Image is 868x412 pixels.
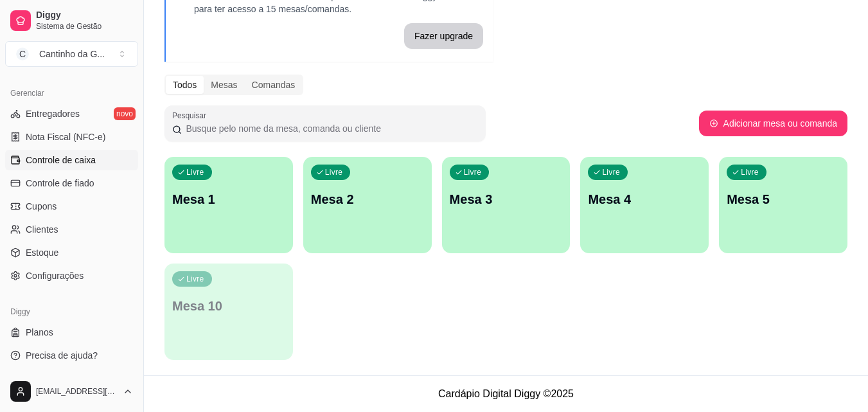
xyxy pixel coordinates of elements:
span: Entregadores [26,107,80,120]
a: Cupons [5,196,138,217]
div: Diggy [5,301,138,322]
span: Diggy [36,10,133,21]
div: Cantinho da G ... [39,48,105,60]
a: Controle de caixa [5,150,138,170]
button: Fazer upgrade [404,23,483,49]
button: LivreMesa 3 [442,157,571,253]
p: Livre [186,274,204,284]
button: LivreMesa 5 [719,157,847,253]
button: Adicionar mesa ou comanda [699,111,847,136]
button: [EMAIL_ADDRESS][DOMAIN_NAME] [5,376,138,407]
span: Configurações [26,269,84,282]
a: Estoque [5,242,138,263]
div: Comandas [245,76,303,94]
button: LivreMesa 2 [303,157,432,253]
input: Pesquisar [182,122,478,135]
p: Mesa 3 [450,190,563,208]
p: Livre [186,167,204,177]
p: Mesa 10 [172,297,285,315]
p: Livre [464,167,482,177]
span: [EMAIL_ADDRESS][DOMAIN_NAME] [36,386,118,397]
p: Livre [325,167,343,177]
span: Nota Fiscal (NFC-e) [26,130,105,143]
footer: Cardápio Digital Diggy © 2025 [144,375,868,412]
a: DiggySistema de Gestão [5,5,138,36]
a: Controle de fiado [5,173,138,193]
p: Mesa 5 [727,190,840,208]
button: LivreMesa 1 [164,157,293,253]
button: LivreMesa 4 [580,157,709,253]
a: Clientes [5,219,138,240]
p: Mesa 4 [588,190,701,208]
a: Precisa de ajuda? [5,345,138,366]
span: Controle de fiado [26,177,94,190]
a: Nota Fiscal (NFC-e) [5,127,138,147]
div: Todos [166,76,204,94]
span: C [16,48,29,60]
div: Gerenciar [5,83,138,103]
button: Select a team [5,41,138,67]
span: Planos [26,326,53,339]
div: Mesas [204,76,244,94]
a: Entregadoresnovo [5,103,138,124]
p: Livre [602,167,620,177]
button: LivreMesa 10 [164,264,293,360]
span: Sistema de Gestão [36,21,133,31]
span: Clientes [26,223,58,236]
p: Livre [741,167,759,177]
p: Mesa 2 [311,190,424,208]
span: Controle de caixa [26,154,96,166]
p: Mesa 1 [172,190,285,208]
a: Planos [5,322,138,343]
span: Precisa de ajuda? [26,349,98,362]
label: Pesquisar [172,110,211,121]
span: Cupons [26,200,57,213]
span: Estoque [26,246,58,259]
a: Configurações [5,265,138,286]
